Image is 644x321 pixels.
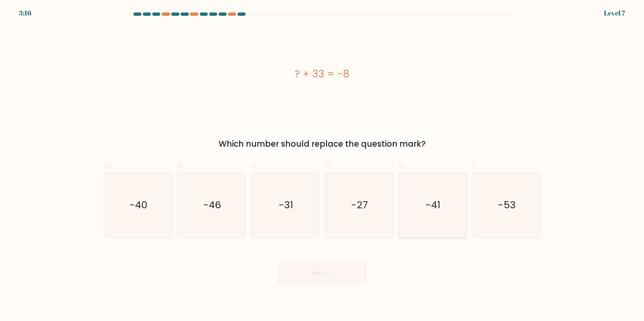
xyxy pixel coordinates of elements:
[472,158,477,172] span: f.
[279,198,293,212] text: -31
[498,198,516,212] text: -53
[325,158,333,172] span: d.
[108,138,536,150] div: Which number should replace the question mark?
[19,8,31,18] div: 3:16
[104,66,540,81] div: ? + 33 = -8
[129,198,148,212] text: -40
[351,198,368,212] text: -27
[104,158,112,172] span: a.
[604,8,625,18] div: Level 7
[426,198,441,212] text: -41
[251,158,258,172] span: c.
[203,198,221,212] text: -46
[278,262,366,284] button: Next
[398,158,406,172] span: e.
[178,158,186,172] span: b.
